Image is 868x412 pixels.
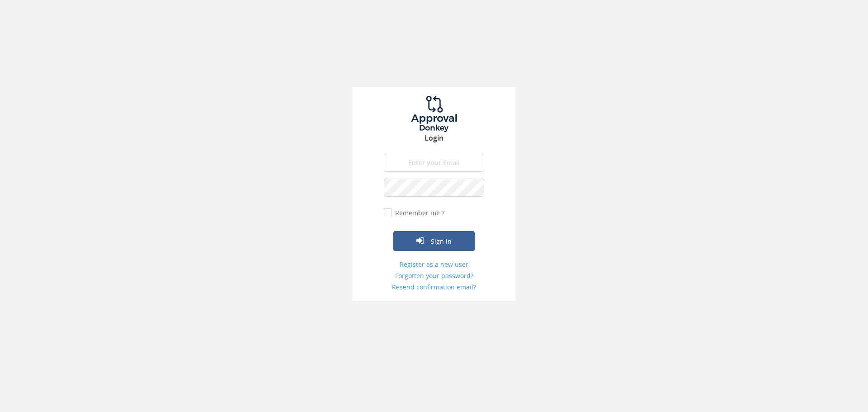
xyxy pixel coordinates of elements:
a: Register as a new user [384,260,484,269]
h3: Login [353,134,515,142]
input: Enter your Email [384,154,484,172]
label: Remember me ? [393,208,444,218]
a: Resend confirmation email? [384,283,484,292]
button: Sign in [393,231,475,251]
a: Forgotten your password? [384,271,484,280]
img: logo.png [400,96,468,132]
